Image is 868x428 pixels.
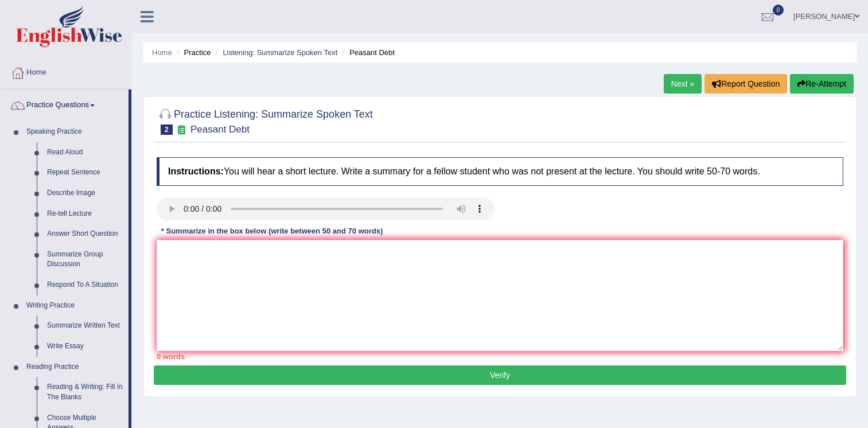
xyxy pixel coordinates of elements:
[42,204,129,224] a: Re-tell Lecture
[21,357,129,378] a: Reading Practice
[704,74,787,94] button: Report Question
[1,90,129,118] a: Practice Questions
[42,183,129,204] a: Describe Image
[42,377,129,407] a: Reading & Writing: Fill In The Blanks
[190,124,250,135] small: Peasant Debt
[42,316,129,336] a: Summarize Written Text
[340,47,395,58] li: Peasant Debt
[21,122,129,142] a: Speaking Practice
[42,244,129,275] a: Summarize Group Discussion
[42,162,129,183] a: Repeat Sentence
[157,106,373,135] h2: Practice Listening: Summarize Spoken Text
[1,57,131,85] a: Home
[157,157,843,186] h4: You will hear a short lecture. Write a summary for a fellow student who was not present at the le...
[154,365,846,385] button: Verify
[42,336,129,357] a: Write Essay
[42,142,129,163] a: Read Aloud
[223,48,337,57] a: Listening: Summarize Spoken Text
[152,48,172,57] a: Home
[176,124,188,135] small: Exam occurring question
[42,224,129,244] a: Answer Short Question
[773,5,784,15] span: 0
[174,47,211,58] li: Practice
[790,74,854,94] button: Re-Attempt
[157,351,843,362] div: 0 words
[42,275,129,295] a: Respond To A Situation
[161,124,173,135] span: 2
[664,74,702,94] a: Next »
[157,226,387,237] div: * Summarize in the box below (write between 50 and 70 words)
[21,295,129,316] a: Writing Practice
[168,166,224,176] b: Instructions:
